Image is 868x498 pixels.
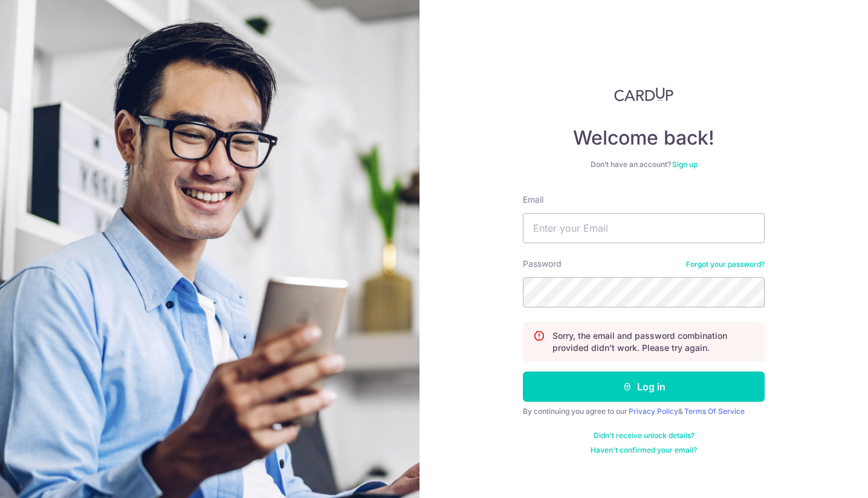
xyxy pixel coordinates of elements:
[523,258,562,270] label: Password
[523,194,543,206] label: Email
[523,160,765,169] div: Don’t have an account?
[684,407,745,416] a: Terms Of Service
[614,87,673,102] img: CardUp Logo
[523,213,765,243] input: Enter your Email
[523,126,765,150] h4: Welcome back!
[594,431,695,441] a: Didn't receive unlock details?
[629,407,678,416] a: Privacy Policy
[552,330,754,354] p: Sorry, the email and password combination provided didn't work. Please try again.
[523,372,765,402] button: Log in
[591,445,697,455] a: Haven't confirmed your email?
[523,407,765,416] div: By continuing you agree to our &
[686,260,765,269] a: Forgot your password?
[672,160,698,169] a: Sign up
